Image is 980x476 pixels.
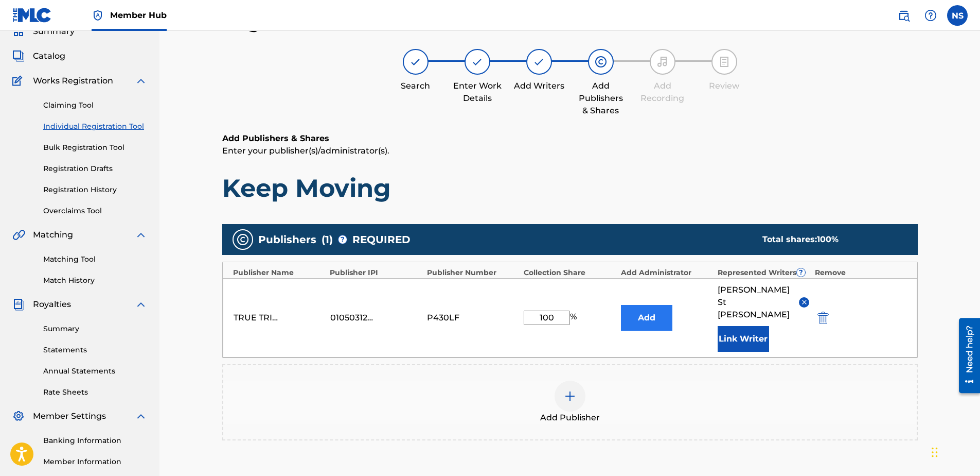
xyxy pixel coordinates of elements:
h6: Add Publishers & Shares [222,132,918,145]
img: step indicator icon for Search [409,56,422,68]
img: 12a2ab48e56ec057fbd8.svg [817,312,829,324]
img: Top Rightsholder [92,9,104,22]
button: Add [621,305,672,331]
a: Match History [43,275,147,286]
img: Summary [12,25,25,38]
span: Catalog [33,50,65,62]
img: Member Settings [12,410,25,422]
div: Represented Writers [718,267,810,278]
div: Add Recording [637,80,688,105]
h1: Keep Moving [222,173,918,203]
img: step indicator icon for Enter Work Details [471,56,484,68]
img: Works Registration [12,75,26,87]
a: Summary [43,324,147,334]
a: CatalogCatalog [12,50,65,62]
div: Enter Work Details [452,80,503,105]
img: search [898,9,910,22]
span: [PERSON_NAME] St [PERSON_NAME] [718,284,791,321]
span: % [570,311,579,325]
a: Rate Sheets [43,387,147,398]
span: Royalties [33,298,71,311]
div: Remove [815,267,907,278]
img: Matching [12,229,25,241]
img: step indicator icon for Add Recording [656,56,669,68]
img: step indicator icon for Add Writers [533,56,545,68]
a: Claiming Tool [43,100,147,111]
img: expand [135,75,147,87]
span: Works Registration [33,75,113,87]
img: expand [135,298,147,311]
img: publishers [237,233,249,246]
span: Publishers [258,232,316,247]
span: ( 1 ) [322,232,333,247]
iframe: Chat Widget [929,427,980,476]
a: Member Information [43,456,147,467]
div: Publisher IPI [330,267,422,278]
img: add [564,390,576,402]
div: Publisher Name [233,267,325,278]
span: Add Publisher [540,412,600,424]
img: expand [135,410,147,422]
a: Bulk Registration Tool [43,142,147,153]
div: Publisher Number [427,267,519,278]
img: step indicator icon for Add Publishers & Shares [595,56,607,68]
img: MLC Logo [12,8,52,23]
div: Drag [932,437,938,468]
span: Summary [33,25,75,38]
div: Review [699,80,750,92]
a: Registration Drafts [43,163,147,174]
a: Individual Registration Tool [43,121,147,132]
div: User Menu [947,5,968,26]
span: Member Settings [33,410,106,422]
a: Overclaims Tool [43,206,147,216]
img: help [924,9,937,22]
a: SummarySummary [12,25,75,38]
p: Enter your publisher(s)/administrator(s). [222,145,918,157]
a: Public Search [894,5,914,26]
img: expand [135,229,147,241]
a: Banking Information [43,435,147,446]
div: Collection Share [524,267,616,278]
a: Matching Tool [43,254,147,265]
button: Link Writer [718,326,769,352]
div: Add Publishers & Shares [575,80,627,117]
span: ? [338,235,347,244]
img: Royalties [12,298,25,311]
div: Help [920,5,941,26]
span: Member Hub [110,9,167,21]
a: Registration History [43,184,147,195]
a: Annual Statements [43,366,147,377]
span: Matching [33,229,73,241]
div: Search [390,80,441,92]
img: Catalog [12,50,25,62]
div: Add Writers [513,80,565,92]
iframe: Resource Center [951,314,980,397]
div: Total shares: [762,233,897,246]
span: ? [797,268,805,277]
span: REQUIRED [352,232,411,247]
div: Add Administrator [621,267,713,278]
img: step indicator icon for Review [718,56,730,68]
img: remove-from-list-button [800,298,808,306]
span: 100 % [817,234,839,244]
a: Statements [43,345,147,355]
